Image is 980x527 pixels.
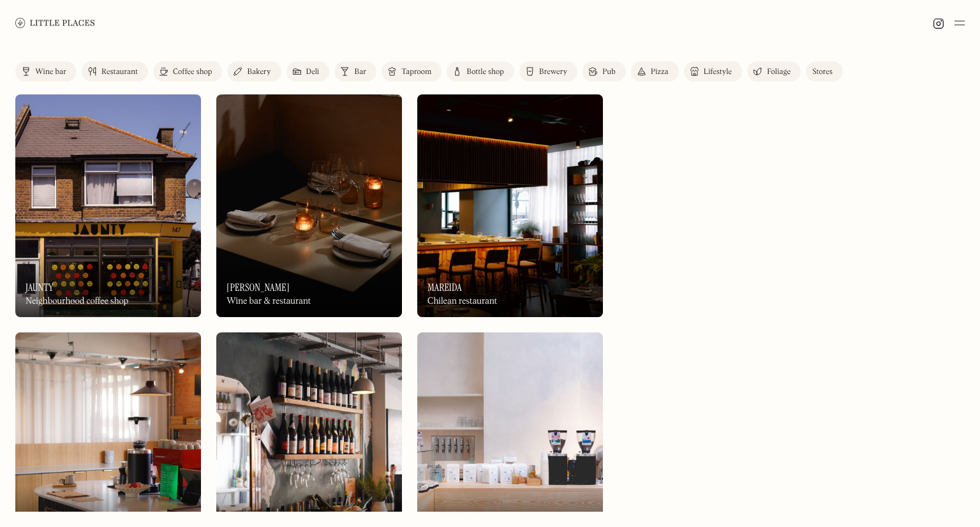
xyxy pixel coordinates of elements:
[806,61,843,82] a: Stores
[15,94,201,317] img: Jaunty
[539,68,567,76] div: Brewery
[466,68,504,76] div: Bottle shop
[704,68,732,76] div: Lifestyle
[82,61,148,82] a: Restaurant
[247,68,271,76] div: Bakery
[15,94,201,317] a: JauntyJauntyJauntyNeighbourhood coffee shop
[684,61,742,82] a: Lifestyle
[447,61,514,82] a: Bottle shop
[631,61,679,82] a: Pizza
[583,61,626,82] a: Pub
[747,61,801,82] a: Foliage
[427,296,497,307] div: Chilean restaurant
[216,94,402,317] img: Luna
[382,61,442,82] a: Taproom
[306,68,320,76] div: Deli
[519,61,577,82] a: Brewery
[334,61,376,82] a: Bar
[651,68,669,76] div: Pizza
[153,61,222,82] a: Coffee shop
[227,61,281,82] a: Bakery
[26,281,54,293] h3: Jaunty
[767,68,791,76] div: Foliage
[226,296,311,307] div: Wine bar & restaurant
[226,281,290,293] h3: [PERSON_NAME]
[417,94,603,317] img: Mareida
[812,68,833,76] div: Stores
[286,61,330,82] a: Deli
[216,94,402,317] a: LunaLuna[PERSON_NAME]Wine bar & restaurant
[417,94,603,317] a: MareidaMareidaMareidaChilean restaurant
[101,68,138,76] div: Restaurant
[354,68,366,76] div: Bar
[26,296,128,307] div: Neighbourhood coffee shop
[15,61,77,82] a: Wine bar
[35,68,66,76] div: Wine bar
[427,281,462,293] h3: Mareida
[401,68,431,76] div: Taproom
[173,68,212,76] div: Coffee shop
[602,68,616,76] div: Pub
